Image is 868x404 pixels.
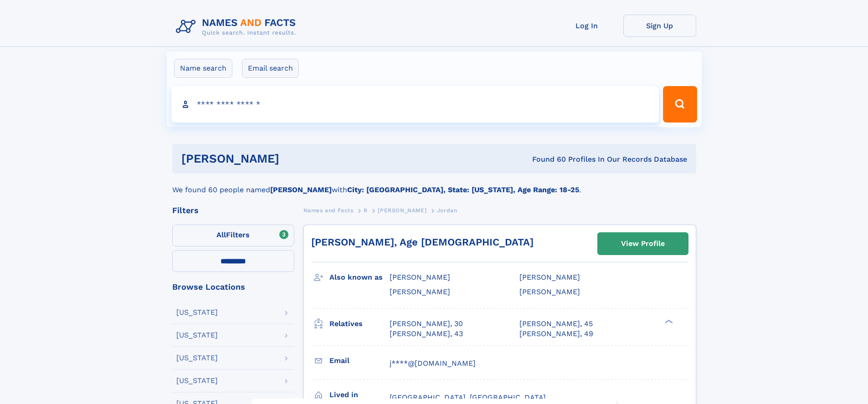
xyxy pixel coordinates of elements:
[621,233,665,254] div: View Profile
[176,332,218,339] div: [US_STATE]
[329,353,390,368] h3: Email
[176,377,218,384] div: [US_STATE]
[181,153,406,164] h1: [PERSON_NAME]
[329,316,390,332] h3: Relatives
[329,270,390,285] h3: Also known as
[663,318,673,324] div: ❯
[437,207,457,214] span: Jordan
[378,205,426,216] a: [PERSON_NAME]
[390,393,546,402] span: [GEOGRAPHIC_DATA], [GEOGRAPHIC_DATA]
[216,230,226,239] span: All
[172,283,294,291] div: Browse Locations
[172,174,696,195] div: We found 60 people named with .
[174,59,232,78] label: Name search
[364,205,368,216] a: R
[623,15,696,37] a: Sign Up
[663,86,697,123] button: Search Button
[390,319,463,329] a: [PERSON_NAME], 30
[242,59,299,78] label: Email search
[390,329,463,339] a: [PERSON_NAME], 43
[311,236,534,248] a: [PERSON_NAME], Age [DEMOGRAPHIC_DATA]
[303,205,354,216] a: Names and Facts
[171,86,659,123] input: search input
[172,15,303,39] img: Logo Names and Facts
[519,273,580,281] span: [PERSON_NAME]
[329,387,390,403] h3: Lived in
[172,225,294,246] label: Filters
[347,185,579,194] b: City: [GEOGRAPHIC_DATA], State: [US_STATE], Age Range: 18-25
[390,273,450,281] span: [PERSON_NAME]
[378,207,426,214] span: [PERSON_NAME]
[550,15,623,37] a: Log In
[176,309,218,316] div: [US_STATE]
[364,207,368,214] span: R
[519,329,593,339] a: [PERSON_NAME], 49
[270,185,332,194] b: [PERSON_NAME]
[176,354,218,362] div: [US_STATE]
[406,154,687,164] div: Found 60 Profiles In Our Records Database
[598,233,688,255] a: View Profile
[519,287,580,296] span: [PERSON_NAME]
[519,319,593,329] a: [PERSON_NAME], 45
[390,287,450,296] span: [PERSON_NAME]
[172,206,294,215] div: Filters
